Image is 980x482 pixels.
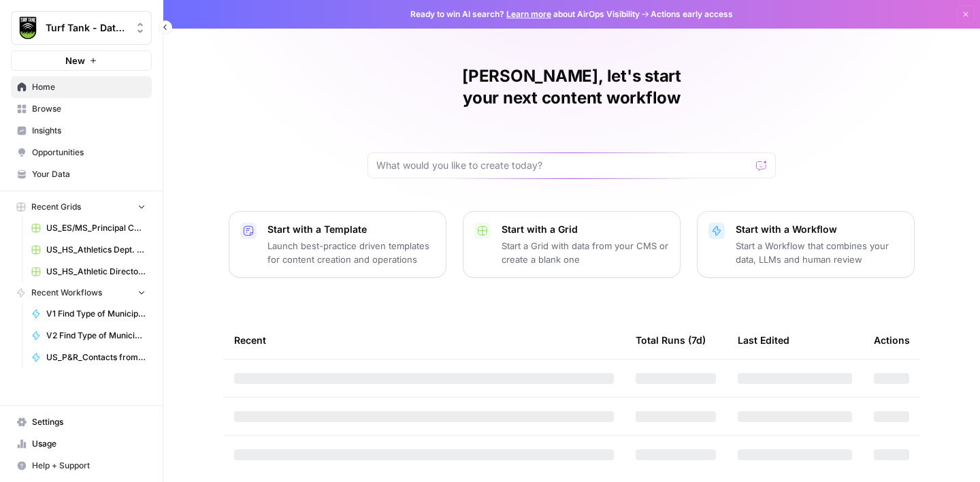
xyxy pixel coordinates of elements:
span: New [65,54,85,67]
span: Browse [32,103,146,115]
span: Your Data [32,168,146,180]
span: Help + Support [32,460,146,472]
span: Actions early access [651,8,733,20]
p: Launch best-practice driven templates for content creation and operations [267,239,435,266]
button: New [11,50,152,71]
a: V2 Find Type of Municipality [25,325,152,347]
h1: [PERSON_NAME], let's start your next content workflow [367,65,776,109]
span: Recent Workflows [31,287,102,299]
span: Ready to win AI search? about AirOps Visibility [410,8,640,20]
span: Turf Tank - Data Team [46,21,128,35]
span: Home [32,81,146,93]
button: Start with a TemplateLaunch best-practice driven templates for content creation and operations [229,211,446,278]
span: Settings [32,416,146,428]
div: Actions [874,321,910,359]
span: US_P&R_Contacts from Directory [46,351,146,364]
a: US_ES/MS_Principal Contacts_1 [25,217,152,239]
a: Browse [11,98,152,120]
a: US_P&R_Contacts from Directory [25,347,152,368]
button: Recent Workflows [11,283,152,303]
div: Total Runs (7d) [636,321,706,359]
span: Usage [32,438,146,450]
a: US_HS_Athletic Director_INITIAL TEST [25,261,152,283]
a: Home [11,76,152,98]
p: Start a Grid with data from your CMS or create a blank one [502,239,669,266]
button: Start with a WorkflowStart a Workflow that combines your data, LLMs and human review [697,211,915,278]
a: Usage [11,433,152,455]
span: Opportunities [32,146,146,159]
a: US_HS_Athletics Dept. Phone Number_INITIAL TEST [25,239,152,261]
span: Recent Grids [31,201,81,213]
a: Your Data [11,163,152,185]
p: Start a Workflow that combines your data, LLMs and human review [736,239,903,266]
span: Insights [32,125,146,137]
span: US_ES/MS_Principal Contacts_1 [46,222,146,234]
a: Insights [11,120,152,142]
span: US_HS_Athletics Dept. Phone Number_INITIAL TEST [46,244,146,256]
img: Turf Tank - Data Team Logo [16,16,40,40]
button: Workspace: Turf Tank - Data Team [11,11,152,45]
p: Start with a Grid [502,223,669,236]
a: V1 Find Type of Municipality [25,303,152,325]
p: Start with a Workflow [736,223,903,236]
a: Learn more [506,9,551,19]
span: V1 Find Type of Municipality [46,308,146,320]
input: What would you like to create today? [376,159,751,172]
a: Opportunities [11,142,152,163]
button: Start with a GridStart a Grid with data from your CMS or create a blank one [463,211,681,278]
p: Start with a Template [267,223,435,236]
button: Recent Grids [11,197,152,217]
a: Settings [11,411,152,433]
button: Help + Support [11,455,152,477]
span: V2 Find Type of Municipality [46,330,146,342]
div: Recent [234,321,614,359]
div: Last Edited [738,321,789,359]
span: US_HS_Athletic Director_INITIAL TEST [46,266,146,278]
